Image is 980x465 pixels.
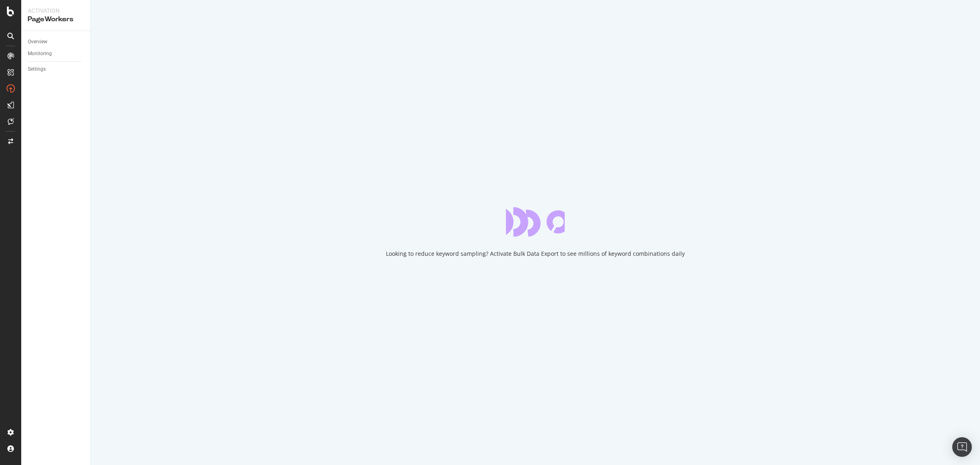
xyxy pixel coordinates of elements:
a: Monitoring [28,49,85,58]
a: Overview [28,38,85,46]
div: PageWorkers [28,15,84,24]
div: animation [506,207,565,237]
div: Monitoring [28,49,52,58]
div: Looking to reduce keyword sampling? Activate Bulk Data Export to see millions of keyword combinat... [386,250,685,258]
div: Activation [28,7,84,15]
div: Overview [28,38,47,46]
a: Settings [28,65,85,74]
div: Settings [28,65,46,74]
div: Open Intercom Messenger [952,437,972,457]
